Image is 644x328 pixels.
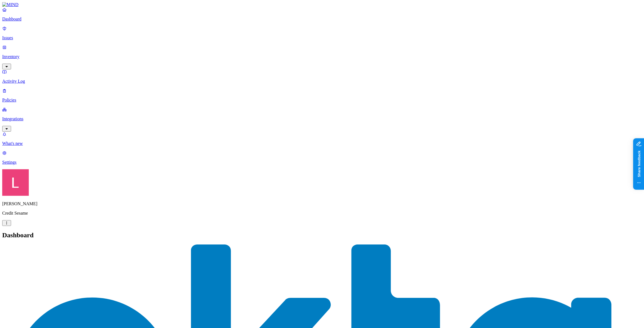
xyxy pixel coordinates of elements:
p: Inventory [2,54,642,59]
a: What's new [2,132,642,146]
a: Settings [2,150,642,165]
a: Activity Log [2,69,642,84]
p: [PERSON_NAME] [2,201,642,206]
h2: Dashboard [2,231,642,239]
img: Landen Brown [2,169,29,196]
p: Credit Sesame [2,211,642,216]
a: Inventory [2,45,642,69]
a: Policies [2,88,642,103]
p: Policies [2,98,642,103]
a: Issues [2,26,642,40]
a: Integrations [2,107,642,131]
a: Dashboard [2,7,642,22]
img: MIND [2,2,19,7]
a: MIND [2,2,642,7]
p: Issues [2,35,642,40]
p: Settings [2,160,642,165]
p: Integrations [2,116,642,121]
p: Activity Log [2,79,642,84]
p: Dashboard [2,17,642,22]
p: What's new [2,141,642,146]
